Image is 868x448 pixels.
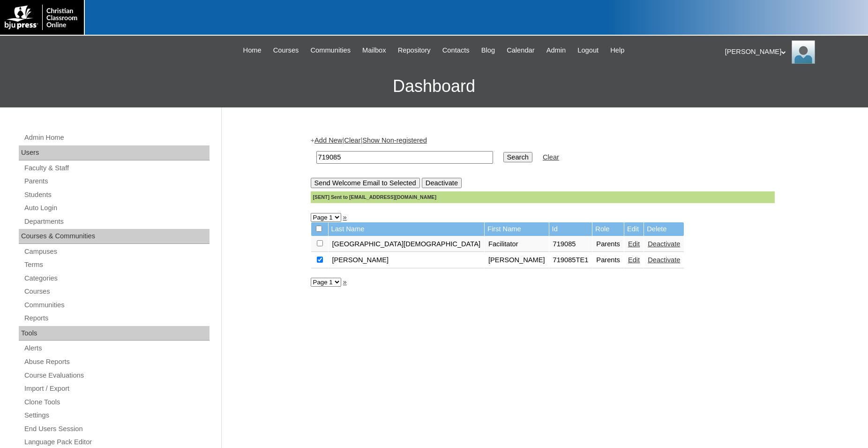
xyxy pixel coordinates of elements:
img: logo-white.png [5,5,79,30]
a: Contacts [438,45,474,56]
td: Edit [624,222,644,236]
a: Blog [477,45,500,56]
td: Delete [644,222,684,236]
a: Faculty & Staff [23,162,210,174]
img: Jonelle Rodriguez [792,40,815,64]
span: Logout [577,45,599,56]
a: Categories [23,273,210,284]
a: Departments [23,216,210,228]
a: Deactivate [648,256,680,264]
td: Facilitator [485,236,549,252]
a: Import / Export [23,383,210,395]
span: Calendar [507,45,534,56]
div: [PERSON_NAME] [725,40,859,64]
div: Users [19,145,210,160]
input: Search [503,152,532,162]
a: Add New [314,137,342,144]
a: Logout [573,45,603,56]
a: Home [239,45,266,56]
a: Edit [628,256,640,264]
a: Reports [23,312,210,324]
span: Home [243,45,262,56]
input: Deactivate [422,178,462,188]
a: Mailbox [358,45,391,56]
a: Admin Home [23,132,210,144]
a: Deactivate [648,240,680,248]
td: 719085 [549,236,592,252]
div: + | | [311,136,775,203]
span: Mailbox [362,45,386,56]
td: Parents [592,252,624,268]
td: 719085TE1 [549,252,592,268]
span: Blog [481,45,495,56]
a: Clear [344,137,360,144]
div: [SENT] Sent to [EMAIL_ADDRESS][DOMAIN_NAME] [311,191,775,203]
div: Tools [19,326,210,341]
a: Courses [23,286,210,297]
a: Admin [542,45,571,56]
td: [PERSON_NAME] [485,252,549,268]
input: Send Welcome Email to Selected [311,178,420,188]
a: End Users Session [23,423,210,435]
a: Edit [628,240,640,248]
a: Communities [306,45,355,56]
a: Parents [23,175,210,187]
span: Admin [546,45,566,56]
td: [PERSON_NAME] [329,252,485,268]
span: Courses [273,45,299,56]
td: Role [592,222,624,236]
a: Communities [23,299,210,311]
a: Auto Login [23,202,210,214]
span: Contacts [442,45,470,56]
a: Show Non-registered [362,137,427,144]
span: Communities [310,45,351,56]
a: Abuse Reports [23,356,210,368]
div: Courses & Communities [19,229,210,244]
a: Language Pack Editor [23,436,210,448]
a: Terms [23,259,210,271]
input: Search [316,151,493,164]
td: [GEOGRAPHIC_DATA][DEMOGRAPHIC_DATA] [329,236,485,252]
a: Clone Tools [23,396,210,408]
a: Campuses [23,246,210,258]
span: Help [610,45,624,56]
a: » [343,278,347,286]
span: Repository [398,45,431,56]
a: Calendar [502,45,539,56]
a: Repository [393,45,435,56]
td: Last Name [329,222,485,236]
a: » [343,213,347,221]
td: First Name [485,222,549,236]
a: Clear [543,153,559,161]
a: Settings [23,410,210,421]
td: Id [549,222,592,236]
a: Course Evaluations [23,370,210,381]
a: Students [23,189,210,201]
a: Alerts [23,342,210,354]
h3: Dashboard [5,65,863,107]
a: Courses [269,45,304,56]
td: Parents [592,236,624,252]
a: Help [606,45,629,56]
